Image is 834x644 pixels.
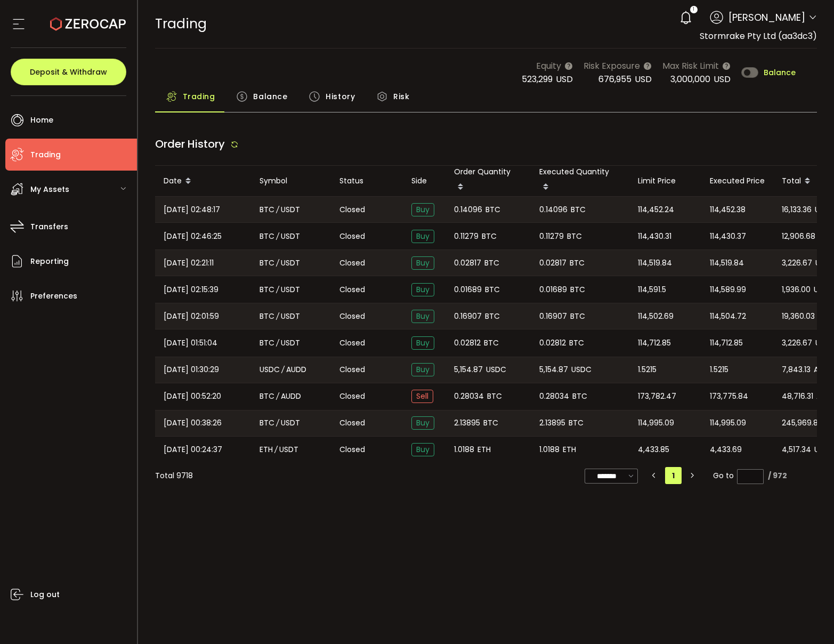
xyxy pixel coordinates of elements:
[260,257,274,269] span: BTC
[539,230,564,243] span: 0.11279
[701,175,773,187] div: Executed Price
[30,182,69,197] span: My Assets
[782,337,812,349] span: 3,226.67
[539,310,567,323] span: 0.16907
[339,391,365,402] span: Closed
[539,390,569,402] span: 0.28034
[164,310,219,323] span: [DATE] 02:01:59
[260,310,274,323] span: BTC
[276,204,279,216] em: /
[260,230,274,243] span: BTC
[638,230,671,243] span: 114,430.31
[782,204,812,216] span: 16,133.36
[567,230,582,243] span: BTC
[485,204,500,216] span: BTC
[276,390,279,402] em: /
[30,68,107,76] span: Deposit & Withdraw
[411,230,434,243] span: Buy
[539,444,560,456] span: 1.0188
[11,59,126,85] button: Deposit & Withdraw
[638,417,674,429] span: 114,995.09
[598,73,631,85] span: 676,955
[638,204,674,216] span: 114,452.24
[536,59,561,73] span: Equity
[670,73,710,85] span: 3,000,000
[30,219,68,235] span: Transfers
[485,310,500,323] span: BTC
[164,284,218,296] span: [DATE] 02:15:39
[710,390,748,402] span: 173,775.84
[571,364,592,376] span: USDC
[411,443,434,456] span: Buy
[482,230,497,243] span: BTC
[638,364,657,376] span: 1.5215
[477,444,491,456] span: ETH
[446,166,531,196] div: Order Quantity
[814,444,833,456] span: USDT
[251,175,331,187] div: Symbol
[260,364,280,376] span: USDC
[782,444,811,456] span: 4,517.34
[556,73,573,85] span: USD
[276,284,279,296] em: /
[782,310,815,323] span: 19,360.03
[281,204,300,216] span: USDT
[281,230,300,243] span: USDT
[782,257,812,269] span: 3,226.67
[629,175,701,187] div: Limit Price
[710,204,746,216] span: 114,452.38
[713,468,764,483] span: Go to
[276,257,279,269] em: /
[454,390,484,402] span: 0.28034
[484,337,499,349] span: BTC
[454,230,479,243] span: 0.11279
[539,257,566,269] span: 0.02817
[710,417,746,429] span: 114,995.09
[764,69,796,76] span: Balance
[164,444,222,456] span: [DATE] 00:24:37
[484,257,499,269] span: BTC
[411,416,434,430] span: Buy
[728,10,805,25] span: [PERSON_NAME]
[572,390,587,402] span: BTC
[710,444,742,456] span: 4,433.69
[260,204,274,216] span: BTC
[164,390,221,402] span: [DATE] 00:52:20
[281,257,300,269] span: USDT
[30,587,60,602] span: Log out
[30,147,61,163] span: Trading
[638,284,666,296] span: 114,591.5
[183,86,215,107] span: Trading
[331,175,403,187] div: Status
[260,444,273,456] span: ETH
[531,166,629,196] div: Executed Quantity
[635,73,652,85] span: USD
[454,337,481,349] span: 0.02812
[276,310,279,323] em: /
[253,86,287,107] span: Balance
[155,14,207,33] span: Trading
[539,284,567,296] span: 0.01689
[164,257,214,269] span: [DATE] 02:21:11
[665,467,682,484] li: 1
[411,310,434,323] span: Buy
[260,417,274,429] span: BTC
[814,364,834,376] span: AUDD
[339,417,365,429] span: Closed
[339,231,365,242] span: Closed
[522,73,553,85] span: 523,299
[30,254,69,269] span: Reporting
[710,230,746,243] span: 114,430.37
[164,204,220,216] span: [DATE] 02:48:17
[485,284,500,296] span: BTC
[30,288,77,304] span: Preferences
[281,337,300,349] span: USDT
[393,86,409,107] span: Risk
[486,364,506,376] span: USDC
[454,444,474,456] span: 1.0188
[539,337,566,349] span: 0.02812
[286,364,306,376] span: AUDD
[782,364,811,376] span: 7,843.13
[276,417,279,429] em: /
[339,337,365,349] span: Closed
